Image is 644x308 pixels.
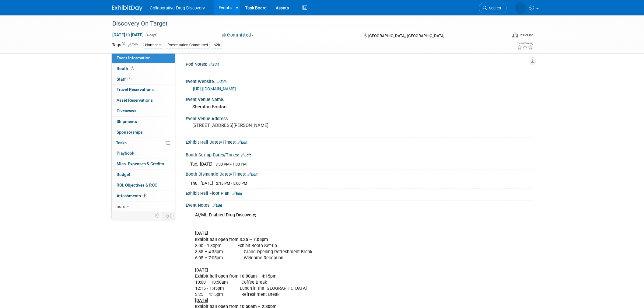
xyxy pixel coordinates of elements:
span: Attachments [117,193,147,198]
span: Playbook [117,151,134,156]
span: ROI, Objectives & ROO [117,183,157,187]
span: 5 [127,77,132,81]
div: Event Format [471,32,534,41]
a: [URL][DOMAIN_NAME] [193,86,236,91]
span: Collaborative Drug Discovery [150,5,205,10]
div: Northeast [143,42,163,48]
td: [DATE] [201,180,213,186]
div: Event Venue Address: [186,114,532,122]
pre: [STREET_ADDRESS][PERSON_NAME] [192,123,323,128]
div: Event Website: [186,77,532,85]
a: Playbook [112,148,175,159]
span: more [115,204,125,209]
span: Tasks [116,140,127,145]
button: Committed [220,32,256,38]
u: [DATE] [195,231,208,236]
b: Exhibit hall open from 3:35 – 7:05pm [195,237,268,242]
span: 8:30 AM - 1:30 PM [215,162,247,166]
a: Staff5 [112,74,175,85]
a: Edit [212,203,222,208]
img: Ralf Felsner [515,2,526,14]
div: b2h [212,42,222,48]
span: Search [487,6,501,10]
a: more [112,201,175,212]
span: [DATE] [DATE] [112,32,144,37]
a: Search [479,3,507,13]
span: Budget [117,172,130,177]
a: Travel Reservations [112,85,175,95]
td: Thu. [190,180,201,186]
u: [DATE] [195,268,208,273]
a: Edit [241,153,251,157]
span: 2:15 PM - 5:00 PM [216,181,247,186]
a: Misc. Expenses & Credits [112,159,175,169]
span: 9 [142,193,147,198]
span: Asset Reservations [117,98,153,103]
div: Presentation Committed [166,42,210,48]
div: Discovery On Target [110,18,498,29]
a: Attachments9 [112,191,175,201]
div: Event Venue Name: [186,95,532,103]
span: Event Information [117,55,151,60]
div: In-Person [519,33,534,37]
a: Edit [247,172,257,177]
span: [GEOGRAPHIC_DATA], [GEOGRAPHIC_DATA] [368,33,444,38]
td: Personalize Event Tab Strip [152,212,163,220]
a: Edit [232,191,242,196]
span: Shipments [117,119,137,124]
a: Giveaways [112,106,175,116]
a: Edit [217,80,227,84]
b: xhibit hall open from 10:00am – 4:15pm [198,274,276,279]
a: Edit [209,62,219,67]
img: Format-Inperson.png [512,33,518,37]
b: AI/ML Enabled Drug Discovery; [195,212,256,218]
div: Booth Dismantle Dates/Times: [186,170,532,177]
a: ROI, Objectives & ROO [112,180,175,191]
a: Booth [112,64,175,74]
span: Travel Reservations [117,87,154,92]
span: (4 days) [145,33,158,37]
td: Tue. [190,161,200,167]
a: Edit [128,43,138,47]
span: Giveaways [117,108,136,113]
div: Pod Notes: [186,60,532,68]
img: ExhibitDay [112,5,142,11]
span: to [125,32,131,37]
div: Exhibit Hall Floor Plan: [186,189,532,197]
span: Staff [117,77,132,82]
a: Budget [112,170,175,180]
div: Event Notes: [186,201,532,208]
span: Booth [117,66,135,71]
span: Misc. Expenses & Credits [117,161,164,166]
a: Event Information [112,53,175,63]
a: Shipments [112,117,175,127]
div: Sheraton Boston [190,102,527,112]
a: Asset Reservations [112,95,175,106]
div: Event Rating [517,42,533,45]
u: [DATE] [195,298,208,303]
td: Tags [112,42,138,49]
div: Booth Set-up Dates/Times: [186,150,532,158]
b: E [195,274,198,279]
a: Tasks [112,138,175,148]
a: Edit [237,140,247,145]
span: Booth not reserved yet [130,66,135,71]
a: Sponsorships [112,127,175,138]
span: Sponsorships [117,130,143,135]
td: Toggle Event Tabs [163,212,175,220]
td: [DATE] [200,161,212,167]
div: Exhibit Hall Dates/Times: [186,138,532,145]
